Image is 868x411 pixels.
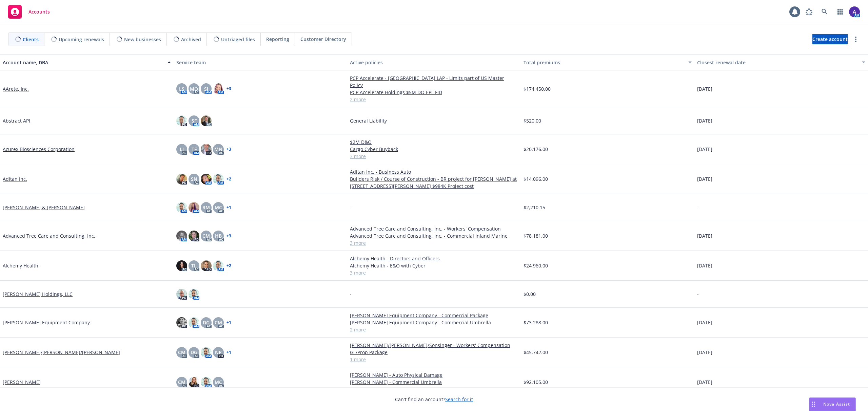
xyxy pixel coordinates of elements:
button: Nova Assist [809,397,856,411]
span: [DATE] [697,349,712,356]
span: $45,742.00 [524,349,548,356]
span: Nova Assist [823,401,850,407]
a: Switch app [833,5,847,19]
a: Advanced Tree Care and Consulting, Inc. - Workers' Compensation [350,225,518,232]
img: photo [849,6,860,17]
span: $24,960.00 [524,262,548,269]
a: + 3 [226,147,231,151]
span: $14,096.00 [524,175,548,182]
img: photo [189,317,199,328]
button: Active policies [347,54,521,70]
span: [DATE] [697,378,712,386]
a: + 3 [226,234,231,238]
a: Cargo Cyber Buyback [350,146,518,153]
img: photo [201,144,212,155]
span: [DATE] [697,232,712,239]
span: $92,105.00 [524,378,548,386]
span: Can't find an account? [395,396,473,403]
img: photo [176,231,187,241]
span: [DATE] [697,146,712,153]
img: photo [189,289,199,300]
img: photo [176,202,187,213]
span: MN [214,146,222,153]
a: Search [818,5,831,19]
img: photo [201,260,212,271]
a: [PERSON_NAME] Equipment Company [3,319,90,326]
span: [DATE] [697,262,712,269]
span: Customer Directory [300,36,346,43]
a: + 1 [226,321,231,325]
span: SJ [204,85,208,92]
a: 3 more [350,239,518,246]
span: Clients [23,36,39,43]
a: [PERSON_NAME] Equipment Company - Commercial Umbrella [350,319,518,326]
a: General Liability [350,117,518,124]
img: photo [201,377,212,388]
span: - [697,290,699,298]
span: $174,450.00 [524,85,551,92]
a: [PERSON_NAME] [3,378,41,386]
div: Account name, DBA [3,59,163,66]
span: $520.00 [524,117,541,124]
span: $78,181.00 [524,232,548,239]
a: Aditan Inc. - Business Auto [350,168,518,175]
a: 3 more [350,153,518,160]
a: [PERSON_NAME]/[PERSON_NAME]/Sonsinger - Workers' Compensation [350,342,518,349]
span: TF [192,146,197,153]
a: [PERSON_NAME] - Auto Physical Damage [350,371,518,378]
span: Reporting [266,36,289,43]
a: + 2 [226,264,231,268]
span: CM [215,319,222,326]
span: NP [215,349,222,356]
span: - [697,204,699,211]
button: Closest renewal date [694,54,868,70]
span: - [350,290,352,298]
img: photo [213,260,224,271]
span: DG [191,349,197,356]
a: [PERSON_NAME]/[PERSON_NAME]/[PERSON_NAME] [3,349,120,356]
a: + 1 [226,350,231,354]
span: CM [178,378,185,386]
div: Active policies [350,59,518,66]
img: photo [201,347,212,358]
span: LS [179,85,184,92]
span: DG [203,319,210,326]
span: Accounts [28,9,50,15]
a: + 2 [226,177,231,181]
img: photo [189,202,199,213]
a: 2 more [350,96,518,103]
a: Aditan Inc. [3,175,27,182]
span: $0.00 [524,290,536,298]
span: Upcoming renewals [59,36,104,43]
a: Alchemy Health - Directors and Officers [350,255,518,262]
span: CM [178,349,185,356]
a: Alchemy Health [3,262,38,269]
span: MC [215,378,222,386]
img: photo [213,83,224,94]
img: photo [176,260,187,271]
a: Builders Risk / Course of Construction - BR project for [PERSON_NAME] at [STREET_ADDRESS][PERSON_... [350,175,518,190]
img: photo [176,174,187,185]
img: photo [189,377,199,388]
a: 1 more [350,356,518,363]
span: [DATE] [697,117,712,124]
img: photo [201,174,212,185]
span: SN [191,175,197,182]
span: $20,176.00 [524,146,548,153]
a: 2 more [350,326,518,333]
span: - [350,204,352,211]
a: [PERSON_NAME] Equipment Company - Commercial Package [350,312,518,319]
a: [PERSON_NAME] - Commercial Umbrella [350,378,518,386]
a: Search for it [445,396,473,403]
span: New businesses [124,36,161,43]
a: GL/Prop Package [350,349,518,356]
span: Create account [812,33,848,46]
span: $2,210.15 [524,204,545,211]
a: 4 more [350,386,518,393]
span: [DATE] [697,175,712,182]
a: Create account [812,34,848,44]
a: more [852,35,860,43]
img: photo [176,115,187,126]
